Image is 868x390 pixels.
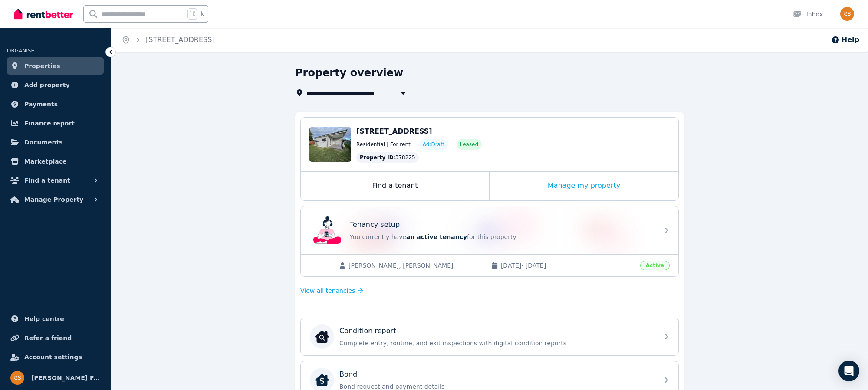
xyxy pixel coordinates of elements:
[7,310,104,328] a: Help centre
[640,261,670,270] span: Active
[24,61,60,71] span: Properties
[315,373,329,387] img: Bond
[838,361,859,381] div: Open Intercom Messenger
[146,36,215,44] a: [STREET_ADDRESS]
[24,194,83,205] span: Manage Property
[7,172,104,189] button: Find a tenant
[792,10,823,19] div: Inbox
[7,329,104,347] a: Refer a friend
[360,154,394,161] span: Property ID
[24,314,64,324] span: Help centre
[24,137,63,147] span: Documents
[295,66,403,80] h1: Property overview
[349,261,483,270] span: [PERSON_NAME], [PERSON_NAME]
[423,141,444,148] span: Ad: Draft
[460,141,478,148] span: Leased
[24,333,72,343] span: Refer a friend
[356,127,432,135] span: [STREET_ADDRESS]
[7,153,104,170] a: Marketplace
[24,118,75,128] span: Finance report
[301,318,678,355] a: Condition reportCondition reportComplete entry, routine, and exit inspections with digital condit...
[7,348,104,366] a: Account settings
[313,216,341,244] img: Tenancy setup
[24,156,66,167] span: Marketplace
[24,99,58,109] span: Payments
[14,7,73,20] img: RentBetter
[24,175,70,186] span: Find a tenant
[490,172,678,200] div: Manage my property
[7,57,104,75] a: Properties
[356,141,411,148] span: Residential | For rent
[301,172,489,200] div: Find a tenant
[7,76,104,94] a: Add property
[31,373,100,383] span: [PERSON_NAME] Family Super Pty Ltd ATF [PERSON_NAME] Family Super
[840,7,854,21] img: Stanyer Family Super Pty Ltd ATF Stanyer Family Super
[350,233,654,241] p: You currently have for this property
[356,152,419,163] div: : 378225
[24,352,82,362] span: Account settings
[111,28,225,52] nav: Breadcrumb
[339,369,357,380] p: Bond
[7,115,104,132] a: Finance report
[300,286,363,295] a: View all tenancies
[501,261,635,270] span: [DATE] - [DATE]
[301,206,678,254] a: Tenancy setupTenancy setupYou currently havean active tenancyfor this property
[7,134,104,151] a: Documents
[300,286,355,295] span: View all tenancies
[10,371,24,385] img: Stanyer Family Super Pty Ltd ATF Stanyer Family Super
[350,220,400,230] p: Tenancy setup
[339,339,654,347] p: Complete entry, routine, and exit inspections with digital condition reports
[406,233,467,240] span: an active tenancy
[831,35,859,45] button: Help
[201,10,204,17] span: k
[24,80,70,90] span: Add property
[339,326,396,336] p: Condition report
[7,95,104,113] a: Payments
[315,330,329,344] img: Condition report
[7,191,104,208] button: Manage Property
[7,48,34,54] span: ORGANISE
